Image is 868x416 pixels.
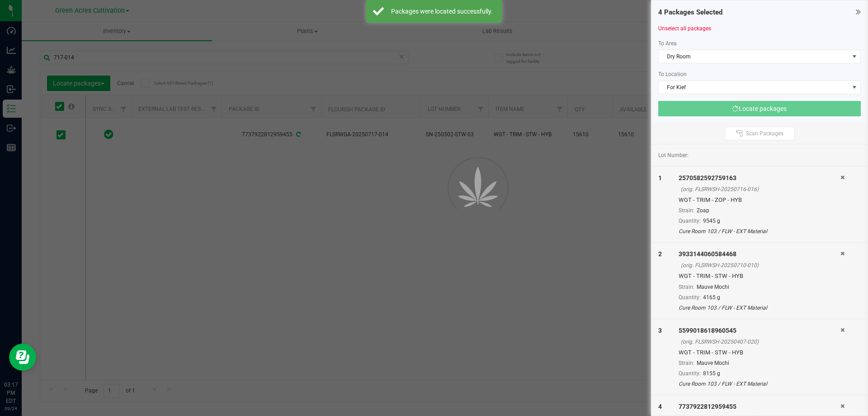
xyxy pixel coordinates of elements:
[658,71,687,77] span: To Location
[697,207,709,214] span: Zoap
[9,344,36,371] iframe: Resource center
[703,294,720,301] span: 4165 g
[679,360,694,366] span: Strain:
[679,348,840,357] div: WGT - TRIM - STW - HYB
[697,360,729,366] span: Mauve Mochi
[659,50,849,63] span: Dry Room
[679,249,840,259] div: 3933144060584468
[681,185,840,193] div: (orig. FLSRWSH-20250716-016)
[703,370,720,377] span: 8155 g
[658,101,861,116] button: Locate packages
[679,402,840,411] div: 7737922812959455
[725,127,795,140] button: Scan Packages
[679,294,701,301] span: Quantity:
[658,25,711,32] a: Unselect all packages
[679,284,694,290] span: Strain:
[658,40,677,47] span: To Area
[679,272,840,281] div: WGT - TRIM - STW - HYB
[658,174,662,182] span: 1
[679,304,840,312] div: Cure Room 103 / FLW - EXT Material
[681,338,840,346] div: (orig. FLSRWSH-20250407-020)
[679,173,840,183] div: 2570582592759163
[659,81,849,94] span: For Kief
[681,261,840,269] div: (orig. FLSRWSH-20250710-010)
[658,403,662,410] span: 4
[746,130,783,137] span: Scan Packages
[679,370,701,377] span: Quantity:
[679,218,701,224] span: Quantity:
[697,284,729,290] span: Mauve Mochi
[389,7,495,16] div: Packages were located successfully.
[679,196,840,205] div: WGT - TRIM - ZOP - HYB
[703,218,720,224] span: 9545 g
[679,326,840,335] div: 5599018618960545
[679,227,840,235] div: Cure Room 103 / FLW - EXT Material
[658,250,662,258] span: 2
[658,327,662,334] span: 3
[679,207,694,214] span: Strain:
[679,380,840,388] div: Cure Room 103 / FLW - EXT Material
[658,151,689,159] span: Lot Number:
